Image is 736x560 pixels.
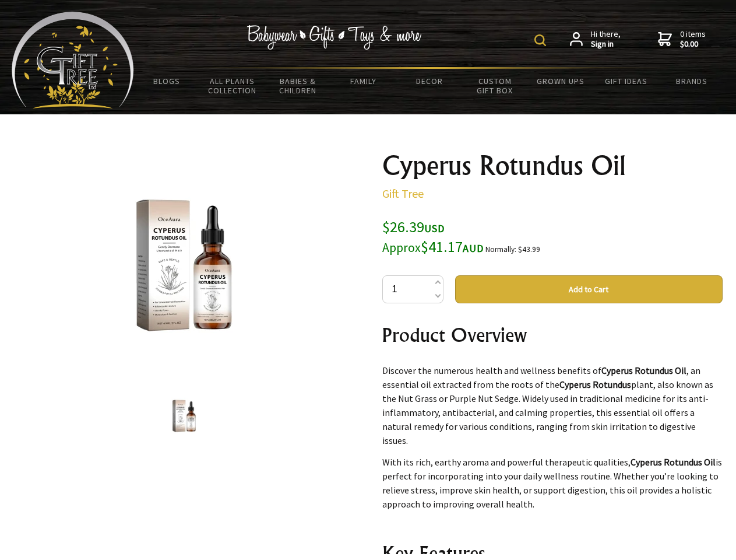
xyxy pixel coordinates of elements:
[331,69,397,93] a: Family
[382,240,421,256] small: Approx
[382,217,484,256] span: $26.39 $41.17
[382,152,723,180] h1: Cyperus Rotundus Oil
[658,29,706,50] a: 0 items$0.00
[534,34,546,46] img: product search
[591,29,621,50] span: Hi there,
[601,365,686,376] strong: Cyperus Rotundus Oil
[134,69,200,93] a: BLOGS
[591,39,621,50] strong: Sign in
[559,379,631,390] strong: Cyperus Rotundus
[200,69,266,103] a: All Plants Collection
[680,29,706,50] span: 0 items
[593,69,659,93] a: Gift Ideas
[93,174,275,356] img: Cyperus Rotundus Oil
[247,25,422,50] img: Babywear - Gifts - Toys & more
[396,69,462,93] a: Decor
[382,455,723,511] p: With its rich, earthy aroma and powerful therapeutic qualities, is perfect for incorporating into...
[12,12,134,108] img: Babyware - Gifts - Toys and more...
[527,69,593,93] a: Grown Ups
[455,275,723,303] button: Add to Cart
[162,394,206,438] img: Cyperus Rotundus Oil
[424,222,445,235] span: USD
[463,242,484,255] span: AUD
[265,69,331,103] a: Babies & Children
[631,456,716,468] strong: Cyperus Rotundus Oil
[659,69,725,93] a: Brands
[680,39,706,50] strong: $0.00
[382,363,723,447] p: Discover the numerous health and wellness benefits of , an essential oil extracted from the roots...
[382,186,424,201] a: Gift Tree
[382,321,723,349] h2: Product Overview
[570,29,621,50] a: Hi there,Sign in
[485,244,540,254] small: Normally: $43.99
[462,69,528,103] a: Custom Gift Box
